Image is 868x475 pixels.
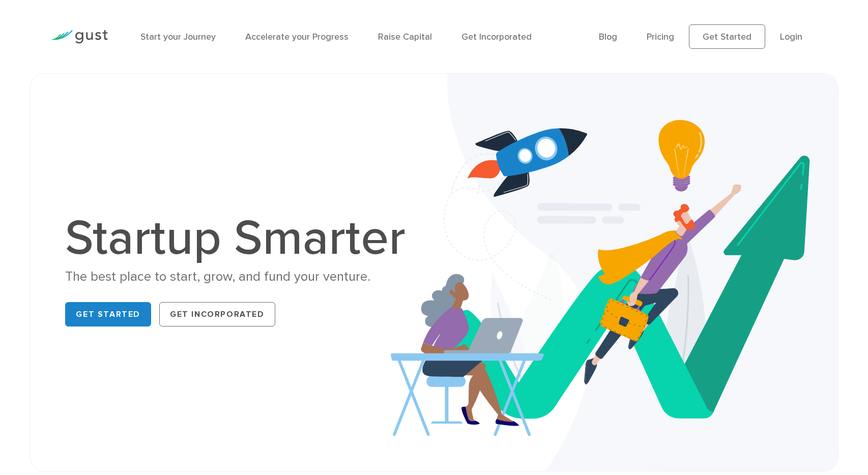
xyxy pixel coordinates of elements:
[51,30,108,44] img: Gust Logo
[599,32,617,42] a: Blog
[461,32,532,42] a: Get Incorporated
[65,302,151,326] a: Get Started
[689,24,765,49] a: Get Started
[65,268,416,286] div: The best place to start, grow, and fund your venture.
[780,32,802,42] a: Login
[647,32,674,42] a: Pricing
[378,32,432,42] a: Raise Capital
[245,32,349,42] a: Accelerate your Progress
[159,302,275,326] a: Get Incorporated
[65,214,416,263] h1: Startup Smarter
[391,74,838,471] img: Startup Smarter Hero
[140,32,216,42] a: Start your Journey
